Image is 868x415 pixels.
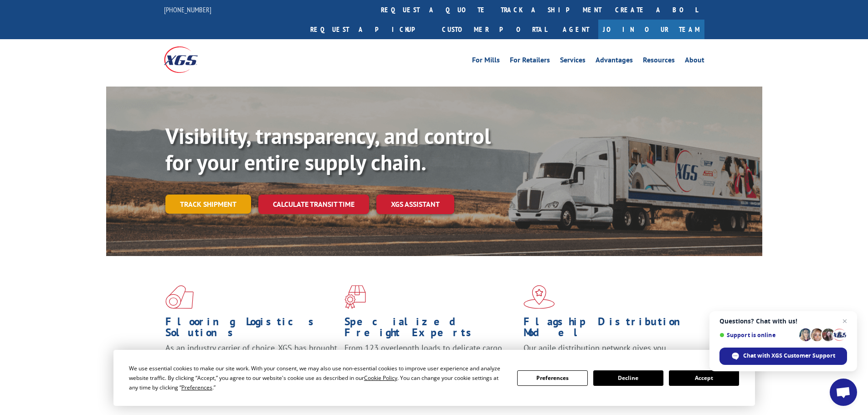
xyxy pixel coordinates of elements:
div: Cookie Consent Prompt [113,350,755,406]
span: Support is online [719,332,796,338]
div: Open chat [830,379,857,406]
a: Request a pickup [303,20,435,39]
img: xgs-icon-total-supply-chain-intelligence-red [165,285,194,309]
b: Visibility, transparency, and control for your entire supply chain. [165,122,491,176]
a: Agent [554,20,598,39]
span: Our agile distribution network gives you nationwide inventory management on demand. [524,343,691,364]
span: Preferences [181,384,212,391]
div: We use essential cookies to make our site work. With your consent, we may also use non-essential ... [129,364,506,392]
button: Accept [669,370,739,386]
a: For Retailers [510,56,550,67]
a: For Mills [472,56,500,67]
h1: Specialized Freight Experts [344,316,517,343]
img: xgs-icon-focused-on-flooring-red [344,285,366,309]
h1: Flagship Distribution Model [524,316,696,343]
a: XGS ASSISTANT [376,195,454,214]
a: [PHONE_NUMBER] [164,5,211,14]
button: Decline [593,370,663,386]
span: As an industry carrier of choice, XGS has brought innovation and dedication to flooring logistics... [165,343,337,375]
a: Track shipment [165,195,251,214]
span: Chat with XGS Customer Support [743,352,835,360]
span: Cookie Policy [364,374,397,382]
span: Close chat [839,316,850,327]
a: Calculate transit time [258,195,369,214]
a: Advantages [596,56,633,67]
a: Resources [643,56,675,67]
button: Preferences [517,370,587,386]
span: Questions? Chat with us! [719,318,847,325]
a: About [685,56,704,67]
a: Services [560,56,586,67]
p: From 123 overlength loads to delicate cargo, our experienced staff knows the best way to move you... [344,343,517,383]
img: xgs-icon-flagship-distribution-model-red [524,285,555,309]
a: Customer Portal [435,20,554,39]
div: Chat with XGS Customer Support [719,348,847,365]
h1: Flooring Logistics Solutions [165,316,338,343]
a: Join Our Team [598,20,704,39]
